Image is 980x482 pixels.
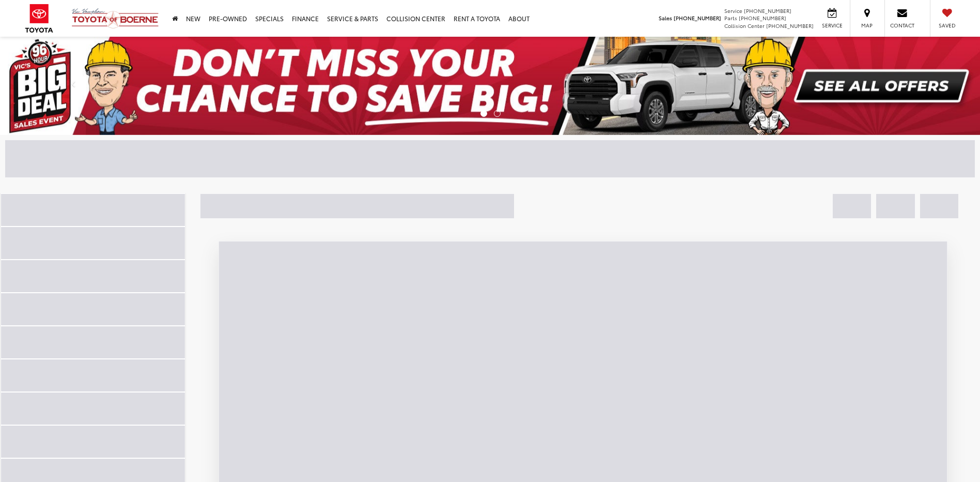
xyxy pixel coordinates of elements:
[71,8,159,29] img: Vic Vaughan Toyota of Boerne
[724,14,737,22] span: Parts
[855,22,878,29] span: Map
[890,22,914,29] span: Contact
[724,7,742,14] span: Service
[659,14,672,22] span: Sales
[744,7,791,14] span: [PHONE_NUMBER]
[739,14,786,22] span: [PHONE_NUMBER]
[674,14,721,22] span: [PHONE_NUMBER]
[766,22,814,29] span: [PHONE_NUMBER]
[820,22,844,29] span: Service
[724,22,765,29] span: Collision Center
[936,22,958,29] span: Saved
